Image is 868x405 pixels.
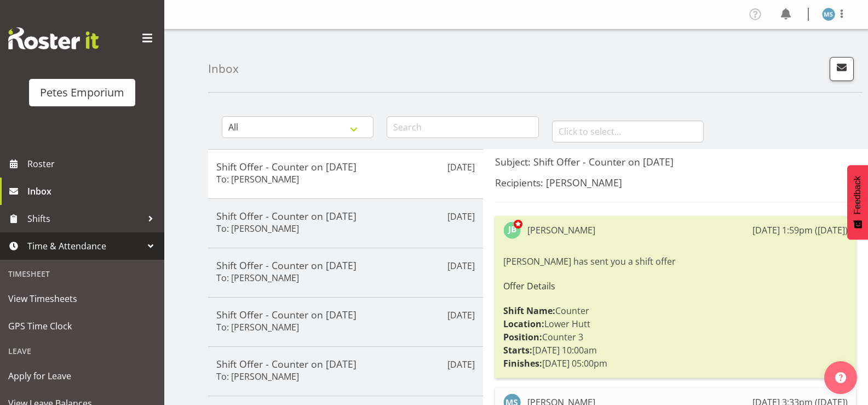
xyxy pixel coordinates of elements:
p: [DATE] [447,309,475,322]
p: [DATE] [447,161,475,174]
img: Rosterit website logo [8,27,99,49]
span: GPS Time Clock [8,318,156,334]
div: Timesheet [3,263,162,285]
h6: To: [PERSON_NAME] [216,223,299,234]
span: Feedback [853,176,863,214]
div: Leave [3,340,162,362]
h5: Shift Offer - Counter on [DATE] [216,259,475,271]
span: Inbox [27,183,159,199]
button: Feedback - Show survey [847,165,868,239]
a: View Timesheets [3,285,162,312]
img: jodine-bunn132.jpg [503,221,521,239]
span: View Timesheets [8,290,156,307]
p: [DATE] [447,358,475,371]
div: [PERSON_NAME] [527,224,595,237]
h5: Subject: Shift Offer - Counter on [DATE] [495,156,856,168]
div: Petes Emporium [40,84,124,101]
a: Apply for Leave [3,362,162,390]
strong: Shift Name: [503,305,555,317]
img: help-xxl-2.png [835,372,846,383]
strong: Finishes: [503,357,542,369]
h6: To: [PERSON_NAME] [216,174,299,185]
span: Apply for Leave [8,368,156,384]
div: [DATE] 1:59pm ([DATE]) [752,224,848,237]
strong: Starts: [503,344,532,356]
h6: To: [PERSON_NAME] [216,322,299,333]
div: [PERSON_NAME] has sent you a shift offer Counter Lower Hutt Counter 3 [DATE] 10:00am [DATE] 05:00pm [503,252,848,373]
h5: Shift Offer - Counter on [DATE] [216,161,475,173]
a: GPS Time Clock [3,312,162,340]
input: Click to select... [552,121,704,142]
span: Shifts [27,210,142,227]
h5: Shift Offer - Counter on [DATE] [216,358,475,370]
p: [DATE] [447,210,475,223]
h4: Inbox [208,62,239,75]
h5: Shift Offer - Counter on [DATE] [216,309,475,321]
h5: Shift Offer - Counter on [DATE] [216,210,475,222]
strong: Location: [503,318,544,330]
span: Time & Attendance [27,238,142,254]
h5: Recipients: [PERSON_NAME] [495,176,856,189]
input: Search [387,116,538,138]
strong: Position: [503,331,542,343]
h6: To: [PERSON_NAME] [216,272,299,283]
p: [DATE] [447,259,475,272]
h6: Offer Details [503,281,848,291]
h6: To: [PERSON_NAME] [216,371,299,382]
span: Roster [27,156,159,172]
img: maureen-sellwood712.jpg [822,8,835,21]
